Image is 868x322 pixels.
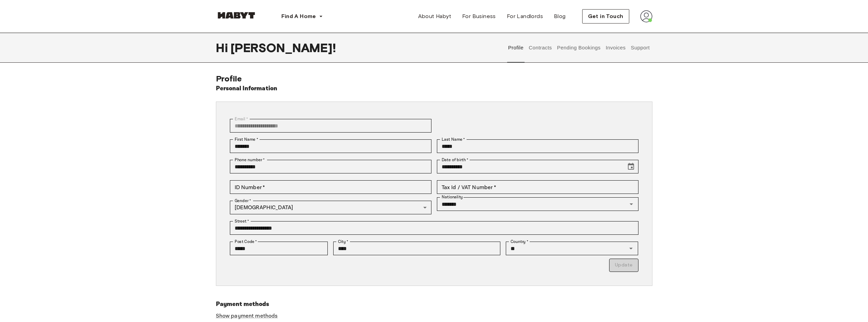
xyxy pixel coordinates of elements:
[640,10,652,22] img: avatar
[216,312,278,320] a: Show payment methods
[442,136,465,142] label: Last Name
[231,41,336,55] span: [PERSON_NAME] !
[413,10,457,23] a: About Habyt
[338,239,349,245] label: City
[556,33,602,63] button: Pending Bookings
[230,119,431,133] div: You can't change your email address at the moment. Please reach out to customer support in case y...
[216,84,278,93] h6: Personal Information
[457,10,501,23] a: For Business
[627,199,636,209] button: Open
[548,10,571,23] a: Blog
[235,116,248,122] label: Email
[276,10,328,23] button: Find A Home
[230,201,431,214] div: [DEMOGRAPHIC_DATA]
[216,12,257,19] img: Habyt
[442,157,468,163] label: Date of birth
[582,9,629,24] button: Get in Touch
[235,239,257,245] label: Post Code
[235,157,265,163] label: Phone number
[235,136,258,142] label: First Name
[505,33,652,63] div: user profile tabs
[554,12,566,20] span: Blog
[442,194,463,200] label: Nationality
[216,74,242,83] span: Profile
[281,12,316,20] span: Find A Home
[235,218,249,224] label: Street
[507,12,543,20] span: For Landlords
[216,300,652,309] h6: Payment methods
[624,160,638,173] button: Choose date, selected date is Jun 12, 2005
[630,33,651,63] button: Support
[507,33,525,63] button: Profile
[235,198,251,204] label: Gender
[511,239,528,245] label: Country
[418,12,451,20] span: About Habyt
[528,33,553,63] button: Contracts
[605,33,626,63] button: Invoices
[462,12,496,20] span: For Business
[216,41,231,55] span: Hi
[626,244,636,253] button: Open
[588,12,623,20] span: Get in Touch
[501,10,548,23] a: For Landlords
